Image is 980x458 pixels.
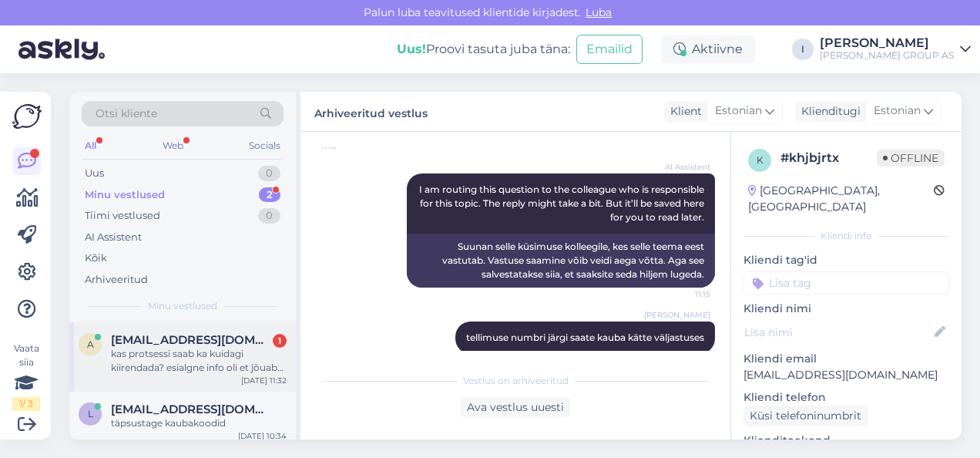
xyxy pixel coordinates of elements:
[273,334,287,348] div: 1
[576,35,643,64] button: Emailid
[85,230,142,245] div: AI Assistent
[111,347,287,375] div: kas protsessi saab ka kuidagi kiirendada? esialgne info oli et jõuab 24.09
[111,416,287,430] div: täpsustage kaubakoodid
[743,406,868,426] div: Küsi telefoninumbrit
[653,161,710,173] span: AI Assistent
[743,367,949,383] p: [EMAIL_ADDRESS][DOMAIN_NAME]
[744,324,931,341] input: Lisa nimi
[743,252,949,268] p: Kliendi tag'id
[159,136,186,156] div: Web
[820,49,954,62] div: [PERSON_NAME] GROUP AS
[241,375,287,386] div: [DATE] 11:32
[874,103,921,120] span: Estonian
[820,37,971,62] a: [PERSON_NAME][PERSON_NAME] GROUP AS
[463,374,569,388] span: Vestlus on arhiveeritud
[461,397,570,418] div: Ava vestlus uuesti
[715,103,762,120] span: Estonian
[748,183,934,215] div: [GEOGRAPHIC_DATA], [GEOGRAPHIC_DATA]
[82,136,99,156] div: All
[743,271,949,295] input: Lisa tag
[148,299,217,313] span: Minu vestlused
[780,149,877,167] div: # khjbjrtx
[85,187,165,203] div: Minu vestlused
[246,136,284,156] div: Socials
[96,106,157,122] span: Otsi kliente
[259,187,280,203] div: 2
[743,301,949,317] p: Kliendi nimi
[258,208,280,224] div: 0
[85,166,104,181] div: Uus
[397,40,570,59] div: Proovi tasuta juba täna:
[792,39,814,60] div: I
[238,430,287,442] div: [DATE] 10:34
[743,389,949,406] p: Kliendi telefon
[644,309,710,321] span: [PERSON_NAME]
[757,154,764,166] span: k
[258,166,280,181] div: 0
[314,101,428,122] label: Arhiveeritud vestlus
[111,402,271,416] span: lelo.liive@gmal.com
[743,229,949,243] div: Kliendi info
[85,272,148,288] div: Arhiveeritud
[664,103,702,120] div: Klient
[419,184,706,223] span: I am routing this question to the colleague who is responsible for this topic. The reply might ta...
[111,333,271,347] span: argo@sakusporting.ee
[87,338,94,350] span: a
[743,433,949,449] p: Klienditeekond
[795,103,861,120] div: Klienditugi
[466,332,704,343] span: tellimuse numbri järgi saate kauba kätte väljastuses
[820,37,954,49] div: [PERSON_NAME]
[743,351,949,367] p: Kliendi email
[397,42,426,56] b: Uus!
[12,397,40,411] div: 1 / 3
[581,5,616,19] span: Luba
[88,408,93,419] span: l
[12,342,40,411] div: Vaata siia
[85,208,160,224] div: Tiimi vestlused
[407,234,715,288] div: Suunan selle küsimuse kolleegile, kes selle teema eest vastutab. Vastuse saamine võib veidi aega ...
[653,288,710,300] span: 11:15
[85,251,107,266] div: Kõik
[12,104,42,129] img: Askly Logo
[661,35,755,63] div: Aktiivne
[877,150,945,167] span: Offline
